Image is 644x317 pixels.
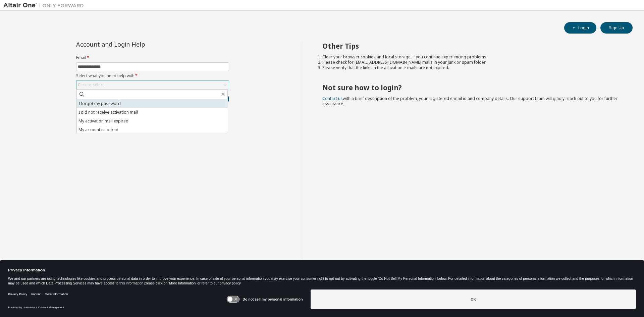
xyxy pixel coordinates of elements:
div: Click to select [76,81,229,89]
li: Please check for [EMAIL_ADDRESS][DOMAIN_NAME] mails in your junk or spam folder. [322,60,621,65]
label: Select what you need help with [76,73,229,78]
a: Contact us [322,96,343,101]
button: Login [564,22,596,34]
h2: Other Tips [322,42,621,50]
img: Altair One [3,2,87,9]
li: Clear your browser cookies and local storage, if you continue experiencing problems. [322,54,621,60]
h2: Not sure how to login? [322,83,621,92]
li: Please verify that the links in the activation e-mails are not expired. [322,65,621,70]
span: with a brief description of the problem, your registered e-mail id and company details. Our suppo... [322,96,618,107]
div: Account and Login Help [76,42,199,47]
label: Email [76,55,229,60]
li: I forgot my password [77,99,228,108]
button: Sign Up [600,22,633,34]
div: Click to select [78,82,104,88]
